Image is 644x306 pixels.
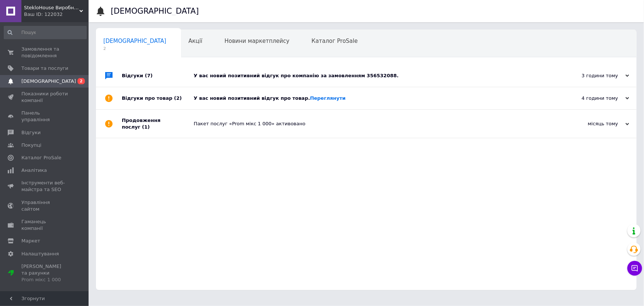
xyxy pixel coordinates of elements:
[21,129,41,136] span: Відгуки
[21,78,76,85] span: [DEMOGRAPHIC_DATA]
[21,199,68,212] span: Управління сайтом
[555,72,629,79] div: 3 години тому
[78,78,85,84] span: 2
[555,95,629,102] div: 4 години тому
[103,46,166,51] span: 2
[194,120,555,127] div: Пакет послуг «Prom мікс 1 000» активовано
[145,73,153,78] span: (7)
[21,167,47,174] span: Аналітика
[21,110,68,123] span: Панель управління
[24,11,89,18] div: Ваш ID: 122032
[21,142,41,149] span: Покупці
[310,95,346,101] a: Переглянути
[311,38,358,44] span: Каталог ProSale
[122,87,194,109] div: Відгуки про товар
[21,218,68,232] span: Гаманець компанії
[21,46,68,59] span: Замовлення та повідомлення
[21,65,68,72] span: Товари та послуги
[122,65,194,87] div: Відгуки
[194,72,555,79] div: У вас новий позитивний відгук про компанію за замовленням 356532088.
[194,95,555,102] div: У вас новий позитивний відгук про товар.
[224,38,289,44] span: Новини маркетплейсу
[189,38,203,44] span: Акції
[21,276,68,283] div: Prom мікс 1 000
[174,95,182,101] span: (2)
[24,4,79,11] span: StekloHouse Виробництво і продаж дзеркальної мозаїки
[21,180,68,193] span: Інструменти веб-майстра та SEO
[103,38,166,44] span: [DEMOGRAPHIC_DATA]
[21,154,61,161] span: Каталог ProSale
[142,124,150,130] span: (1)
[4,26,87,39] input: Пошук
[21,238,40,244] span: Маркет
[122,110,194,138] div: Продовження послуг
[21,263,68,283] span: [PERSON_NAME] та рахунки
[21,91,68,104] span: Показники роботи компанії
[21,251,59,257] span: Налаштування
[111,7,199,16] h1: [DEMOGRAPHIC_DATA]
[627,261,642,276] button: Чат з покупцем
[555,120,629,127] div: місяць тому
